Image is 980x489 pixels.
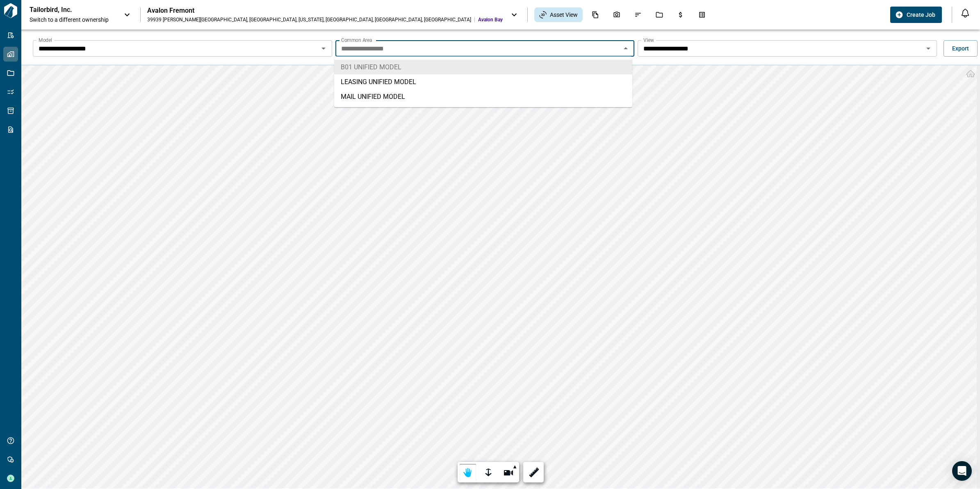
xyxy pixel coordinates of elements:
button: Open [923,43,934,54]
span: Export [952,44,969,53]
div: Open Intercom Messenger [952,461,972,481]
div: Budgets [672,8,689,22]
div: Avalon Fremont [147,7,503,15]
div: Documents [587,8,604,22]
label: View [643,37,654,43]
span: Avalon Bay [478,16,503,23]
div: Asset View [534,7,583,22]
p: Tailorbird, Inc. [30,6,103,14]
button: Create Job [890,7,942,23]
label: Model [39,37,52,43]
button: Open [318,43,329,54]
div: 39939 [PERSON_NAME][GEOGRAPHIC_DATA], [GEOGRAPHIC_DATA], [US_STATE], [GEOGRAPHIC_DATA] , [GEOGRAP... [147,16,471,23]
li: LEASING UNIFIED MODEL [334,75,632,89]
span: Create Job [907,11,935,19]
span: Asset View [550,11,578,19]
li: B01 UNIFIED MODEL [334,60,632,75]
div: Photos [608,8,625,22]
li: MAIL UNIFIED MODEL [334,89,632,104]
label: Common Area [341,37,372,43]
button: Close [620,43,631,54]
div: Issues & Info [629,8,647,22]
button: Export [944,40,978,57]
div: Takeoff Center [693,8,711,22]
button: Open notification feed [959,7,972,20]
span: Switch to a different ownership [30,16,116,24]
div: Jobs [651,8,668,22]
